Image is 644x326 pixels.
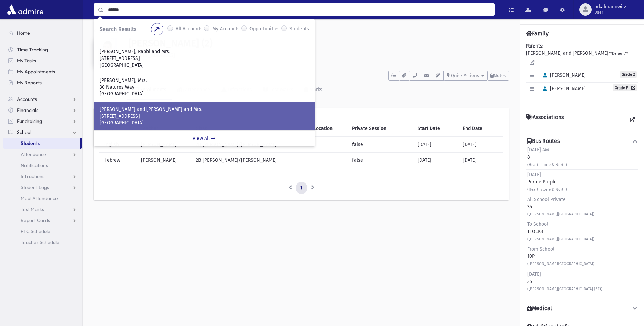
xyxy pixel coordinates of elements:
a: Accounts [3,94,82,105]
span: Student Logs [21,184,49,190]
p: [GEOGRAPHIC_DATA] [100,119,309,126]
a: My Tasks [3,55,82,66]
h4: Bus Routes [527,138,560,145]
h4: Associations [526,114,564,126]
span: Financials [17,107,38,113]
a: Teacher Schedule [3,237,82,248]
p: [PERSON_NAME] and [PERSON_NAME] and Mrs. [100,106,309,113]
div: Purple Purple [527,171,567,193]
h4: Family [526,30,549,37]
label: My Accounts [212,25,240,33]
a: Home [3,28,82,39]
span: Accounts [17,96,37,102]
span: Fundraising [17,118,42,124]
a: Report Cards [3,215,82,226]
span: Attendance [21,151,46,157]
a: Students [3,138,80,149]
a: Fundraising [3,116,82,127]
span: User [594,10,626,15]
td: false [348,137,413,153]
button: Bus Routes [526,138,638,145]
span: Grade 2 [620,71,637,78]
span: Report Cards [21,217,50,223]
label: Students [289,25,309,33]
span: Test Marks [21,206,44,212]
td: 2B [PERSON_NAME]/[PERSON_NAME] [192,153,309,168]
th: Start Date [413,121,459,137]
td: [PERSON_NAME] [137,153,192,168]
div: 8 [527,146,567,168]
a: My Appointments [3,66,82,77]
td: [DATE] [459,137,503,153]
span: Teacher Schedule [21,239,59,245]
p: 30 Natures Way [100,84,309,91]
a: Test Marks [3,204,82,215]
span: [DATE] AM [527,147,549,153]
span: Notes [494,73,506,78]
b: Parents: [526,43,543,49]
span: Notifications [21,162,48,168]
small: (Hearthstone & North) [527,187,567,192]
p: [GEOGRAPHIC_DATA] [100,91,309,97]
a: Time Tracking [3,44,82,55]
span: [DATE] [527,271,541,277]
small: (Hearthstone & North) [527,162,567,167]
a: View all Associations [626,114,638,126]
div: 35 [527,196,594,218]
p: [PERSON_NAME], Rabbi and Mrs. [100,48,309,55]
span: Time Tracking [17,46,48,53]
span: PTC Schedule [21,228,50,234]
span: To School [527,221,548,227]
span: Meal Attendance [21,195,58,201]
p: [GEOGRAPHIC_DATA] [100,62,309,69]
a: My Reports [3,77,82,88]
a: Infractions [3,171,82,182]
div: [PERSON_NAME] and [PERSON_NAME] [526,42,638,103]
img: AdmirePro [6,3,45,17]
button: Notes [487,71,509,81]
a: 1 [296,182,307,194]
span: All School Private [527,197,566,202]
span: Infractions [21,173,44,179]
div: TTOLK3 [527,221,594,242]
span: [PERSON_NAME] [540,86,586,92]
small: ([PERSON_NAME][GEOGRAPHIC_DATA]) [527,212,594,217]
td: [DATE] [413,153,459,168]
label: Opportunities [249,25,280,33]
button: Medical [526,305,638,312]
a: Attendance [3,149,82,160]
div: Marks [308,87,323,93]
td: [DATE] [413,137,459,153]
a: PTC Schedule [3,226,82,237]
span: My Reports [17,80,42,86]
span: [PERSON_NAME] [540,72,586,78]
a: School [3,127,82,138]
h6: [STREET_ADDRESS] [128,52,509,59]
a: Grade P [613,84,637,91]
p: [PERSON_NAME], Mrs. [100,77,309,84]
a: Students [94,28,119,34]
span: mkalmanowitz [594,4,626,10]
div: 35 [527,271,602,292]
span: [DATE] [527,172,541,178]
small: ([PERSON_NAME][GEOGRAPHIC_DATA]) [527,262,594,266]
span: From School [527,246,554,252]
a: Activity [94,81,127,100]
span: Search Results [100,26,136,32]
h4: Medical [527,305,552,312]
small: ([PERSON_NAME][GEOGRAPHIC_DATA] (SE)) [527,287,602,291]
th: Location [309,121,348,137]
td: false [348,153,413,168]
button: Quick Actions [444,71,487,81]
label: All Accounts [176,25,203,33]
a: Financials [3,105,82,116]
div: 10P [527,245,594,267]
nav: breadcrumb [94,28,119,38]
span: Home [17,30,30,36]
a: View All [94,130,315,146]
span: Quick Actions [451,73,479,78]
small: ([PERSON_NAME][GEOGRAPHIC_DATA]) [527,237,594,241]
p: [STREET_ADDRESS] [100,55,309,62]
a: Student Logs [3,182,82,193]
th: End Date [459,121,503,137]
